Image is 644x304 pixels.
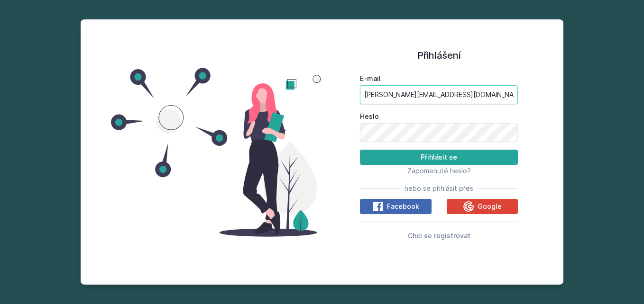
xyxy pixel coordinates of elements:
[360,150,518,165] button: Přihlásit se
[407,167,471,175] span: Zapomenuté heslo?
[447,199,518,214] button: Google
[360,199,432,214] button: Facebook
[360,112,518,121] label: Heslo
[387,202,419,211] span: Facebook
[408,230,470,241] button: Chci se registrovat
[360,85,518,104] input: Tvoje e-mailová adresa
[478,202,502,211] span: Google
[405,184,473,193] span: nebo se přihlásit přes
[360,48,518,63] h1: Přihlášení
[408,232,470,240] span: Chci se registrovat
[360,74,518,83] label: E-mail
